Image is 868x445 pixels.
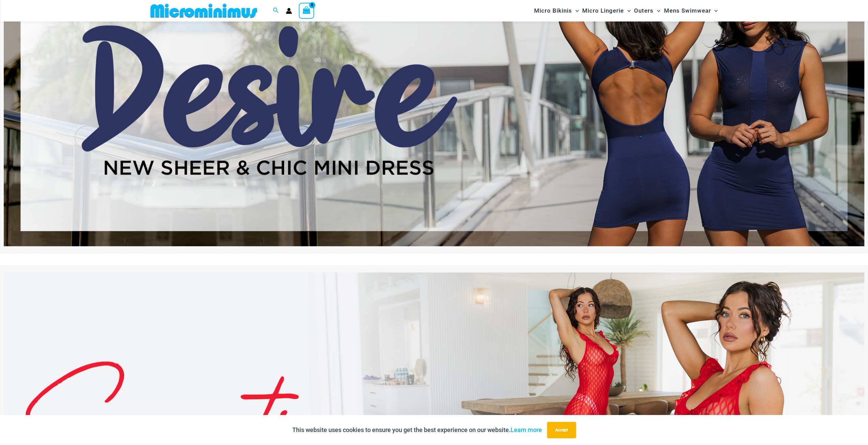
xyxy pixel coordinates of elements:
span: Menu Toggle [653,2,660,19]
a: Learn more [511,426,542,433]
span: Menu Toggle [572,2,579,19]
span: Mens Swimwear [664,2,711,19]
a: Search icon link [273,6,279,15]
span: Outers [634,2,653,19]
span: Micro Lingerie [582,2,624,19]
p: This website uses cookies to ensure you get the best experience on our website. [292,425,542,435]
a: Micro LingerieMenu ToggleMenu Toggle [580,2,632,19]
a: View Shopping Cart, empty [299,3,314,18]
span: Menu Toggle [711,2,718,19]
span: Menu Toggle [624,2,631,19]
span: Micro Bikinis [534,2,572,19]
a: Micro BikinisMenu ToggleMenu Toggle [532,2,580,19]
a: Mens SwimwearMenu ToggleMenu Toggle [662,2,719,19]
button: Accept [547,422,576,438]
img: MM SHOP LOGO FLAT [148,3,260,18]
a: Account icon link [286,8,292,14]
nav: Site Navigation [531,1,721,20]
a: OutersMenu ToggleMenu Toggle [632,2,662,19]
